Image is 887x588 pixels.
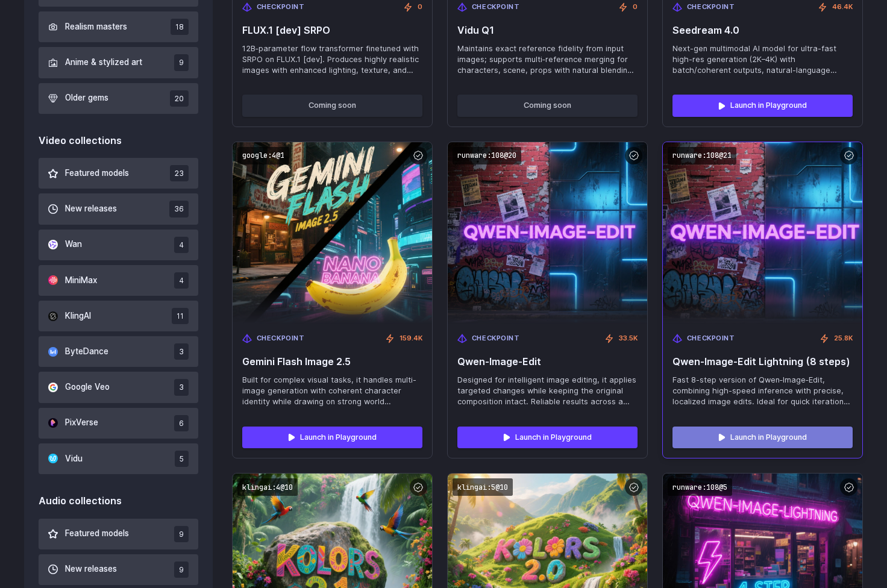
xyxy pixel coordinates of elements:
[242,95,422,116] button: Coming soon
[39,336,198,367] button: ByteDance 3
[39,230,198,260] button: Wan 4
[672,95,853,116] a: Launch in Playground
[257,333,305,344] span: Checkpoint
[242,25,422,36] span: FLUX.1 [dev] SRPO
[65,238,82,251] span: Wan
[65,345,108,358] span: ByteDance
[687,2,735,13] span: Checkpoint
[457,25,638,36] span: Vidu Q1
[672,43,853,76] span: Next-gen multimodal AI model for ultra-fast high-res generation (2K–4K) with batch/coherent outpu...
[170,90,189,107] span: 20
[65,563,117,576] span: New releases
[65,56,142,69] span: Anime & stylized art
[39,158,198,189] button: Featured models 23
[39,554,198,585] button: New releases 9
[39,83,198,114] button: Older gems 20
[39,301,198,331] button: KlingAI 11
[233,142,432,324] img: Gemini Flash Image 2.5
[174,561,189,578] span: 9
[472,2,520,13] span: Checkpoint
[172,308,189,324] span: 11
[174,526,189,542] span: 9
[472,333,520,344] span: Checkpoint
[65,452,83,466] span: Vidu
[832,2,853,13] span: 46.4K
[418,2,422,13] span: 0
[171,19,189,35] span: 18
[174,343,189,360] span: 3
[672,427,853,448] a: Launch in Playground
[237,478,298,496] code: klingai:4@10
[237,147,289,164] code: google:4@1
[65,92,108,105] span: Older gems
[834,333,853,344] span: 25.8K
[39,408,198,439] button: PixVerse 6
[242,375,422,407] span: Built for complex visual tasks, it handles multi-image generation with coherent character identit...
[174,379,189,395] span: 3
[65,202,117,216] span: New releases
[65,527,129,540] span: Featured models
[65,381,110,394] span: Google Veo
[170,165,189,181] span: 23
[653,133,872,333] img: Qwen‑Image‑Edit Lightning (8 steps)
[242,427,422,448] a: Launch in Playground
[672,375,853,407] span: Fast 8-step version of Qwen‑Image‑Edit, combining high-speed inference with precise, localized im...
[668,147,736,164] code: runware:108@21
[65,310,91,323] span: KlingAI
[174,272,189,289] span: 4
[453,147,521,164] code: runware:108@20
[39,265,198,296] button: MiniMax 4
[448,142,647,324] img: Qwen‑Image‑Edit
[65,416,98,430] span: PixVerse
[39,519,198,549] button: Featured models 9
[242,356,422,367] span: Gemini Flash Image 2.5
[39,193,198,224] button: New releases 36
[242,43,422,76] span: 12B‑parameter flow transformer finetuned with SRPO on FLUX.1 [dev]. Produces highly realistic ima...
[39,372,198,402] button: Google Veo 3
[39,11,198,42] button: Realism masters 18
[174,54,189,70] span: 9
[457,95,638,116] button: Coming soon
[174,237,189,253] span: 4
[457,375,638,407] span: Designed for intelligent image editing, it applies targeted changes while keeping the original co...
[453,478,513,496] code: klingai:5@10
[672,356,853,367] span: Qwen‑Image‑Edit Lightning (8 steps)
[174,415,189,431] span: 6
[175,451,189,467] span: 5
[687,333,735,344] span: Checkpoint
[619,333,638,344] span: 33.5K
[39,493,198,509] div: Audio collections
[169,201,189,217] span: 36
[65,167,129,180] span: Featured models
[668,478,732,496] code: runware:108@5
[257,2,305,13] span: Checkpoint
[39,443,198,474] button: Vidu 5
[672,25,853,36] span: Seedream 4.0
[39,133,198,149] div: Video collections
[633,2,638,13] span: 0
[65,274,97,287] span: MiniMax
[400,333,422,344] span: 159.4K
[457,356,638,367] span: Qwen‑Image‑Edit
[457,43,638,76] span: Maintains exact reference fidelity from input images; supports multi‑reference merging for charac...
[65,20,127,34] span: Realism masters
[457,427,638,448] a: Launch in Playground
[39,47,198,78] button: Anime & stylized art 9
